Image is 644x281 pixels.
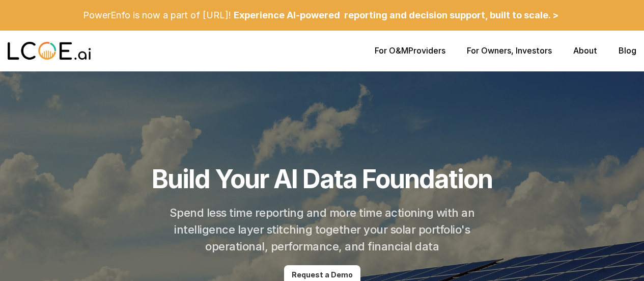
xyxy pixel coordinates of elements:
[231,3,561,28] a: Experience AI-powered reporting and decision support, built to scale. >
[152,164,492,194] h1: Build Your AI Data Foundation
[619,45,636,56] a: Blog
[573,45,597,56] a: About
[375,46,445,56] p: Providers
[83,10,231,21] p: PowerEnfo is now a part of [URL]!
[375,45,408,56] a: For O&M
[467,45,511,56] a: For Owners
[234,10,558,21] p: Experience AI-powered reporting and decision support, built to scale. >
[292,271,353,279] p: Request a Demo
[467,46,552,56] p: , Investors
[147,205,497,255] h2: Spend less time reporting and more time actioning with an intelligence layer stitching together y...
